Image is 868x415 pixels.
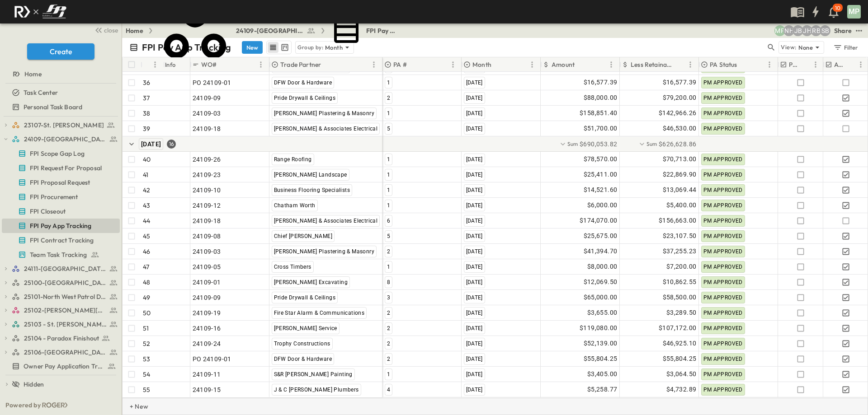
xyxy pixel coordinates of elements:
span: [DATE] [466,310,483,316]
button: Menu [606,59,617,70]
a: 24109-St. Teresa of Calcutta Parish Hall [12,133,118,145]
span: FPI Procurement [30,192,78,201]
span: 24109-15 [193,385,221,394]
div: Sterling Barnett (sterling@fpibuilders.com) [820,25,830,36]
span: FPI Contract Tracking [30,236,94,245]
button: Menu [527,59,538,70]
span: Chatham Worth [274,202,316,209]
p: 38 [143,109,150,118]
span: [DATE] [466,126,483,132]
span: 6 [387,218,390,224]
span: 5 [387,126,390,132]
span: $46,925.10 [663,338,697,349]
div: Monica Pruteanu (mpruteanu@fpibuilders.com) [774,25,785,36]
span: Pride Drywall & Ceilings [274,294,336,301]
span: 25104 - Paradox Finishout [24,334,99,343]
button: Sort [803,60,813,70]
span: DFW Door & Hardware [274,356,332,362]
span: PM APPROVED [703,371,743,378]
button: Sort [493,60,503,70]
div: # [141,57,163,72]
div: 24109-St. Teresa of Calcutta Parish Halltest [2,132,120,146]
span: PM APPROVED [703,325,743,331]
span: [DATE] [466,387,483,393]
div: Regina Barnett (rbarnett@fpibuilders.com) [811,25,821,36]
a: FPI Proposal Request [2,176,118,189]
span: [DATE] [466,156,483,163]
div: 25102-Christ The Redeemer Anglican Churchtest [2,303,120,317]
a: FPI Contract Tracking [2,234,118,247]
div: 25103 - St. [PERSON_NAME] Phase 2test [2,317,120,331]
span: $58,500.00 [663,292,697,303]
p: None [798,43,813,52]
span: 5 [387,233,390,239]
span: 23107-St. [PERSON_NAME] [24,121,104,130]
span: 25101-North West Patrol Division [24,292,107,301]
p: + New [130,402,135,411]
span: 2 [387,325,390,331]
button: Menu [255,59,266,70]
span: [DATE] [466,248,483,255]
span: 8 [387,279,390,285]
span: $6,000.00 [587,200,618,210]
span: [DATE] [466,218,483,224]
p: 52 [143,339,150,348]
span: [DATE] [466,294,483,301]
span: $25,411.00 [584,169,618,180]
span: PO 24109-01 [193,354,231,364]
p: Amount [552,60,575,69]
span: $25,675.00 [584,231,618,241]
span: Hidden [24,380,44,389]
button: Menu [150,59,160,70]
a: Owner Pay Application Tracking [2,360,118,373]
div: MP [847,5,861,19]
button: Sort [739,60,749,70]
p: 40 [143,155,151,164]
span: 24109-12 [193,201,221,210]
span: 1 [387,156,390,163]
a: FPI Closeout [2,205,118,218]
span: 24109-16 [193,324,221,333]
button: Menu [855,59,866,70]
a: 25101-North West Patrol Division [12,290,118,303]
span: 3 [387,294,390,301]
span: 24111-[GEOGRAPHIC_DATA] [24,264,107,273]
p: View: [781,42,797,52]
span: FPI Scope Gap Log [30,149,85,158]
span: $4,732.89 [666,384,697,395]
span: 4 [387,387,390,393]
div: 24111-[GEOGRAPHIC_DATA]test [2,261,120,276]
a: Team Task Tracking [2,248,118,261]
span: [DATE] [466,371,483,378]
p: 37 [143,93,150,103]
div: Share [834,26,852,35]
span: Personal Task Board [24,103,82,112]
span: $119,080.00 [580,323,617,333]
p: 55 [143,385,150,394]
p: Sum [646,140,657,148]
button: MP [846,4,862,19]
span: 24109-19 [193,308,221,317]
button: Sort [675,60,685,70]
p: 50 [143,308,151,317]
span: 1 [387,172,390,178]
span: $3,064.50 [666,369,697,379]
div: Info [163,57,190,72]
button: Menu [685,59,696,70]
p: 51 [143,324,149,333]
div: 25104 - Paradox Finishouttest [2,331,120,345]
span: 24109-26 [193,155,221,164]
button: kanban view [279,42,290,53]
span: PM APPROVED [703,387,743,393]
a: Home [2,68,118,80]
span: PM APPROVED [703,172,743,178]
p: 39 [143,124,150,133]
span: $14,521.60 [584,185,618,195]
span: Team Task Tracking [30,250,87,259]
span: Range Roofing [274,156,312,163]
a: FPI Pay App Tracking [330,14,397,47]
span: 1 [387,371,390,378]
span: 24109-11 [193,370,221,379]
div: 23107-St. [PERSON_NAME]test [2,118,120,132]
span: $10,862.55 [663,277,697,287]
